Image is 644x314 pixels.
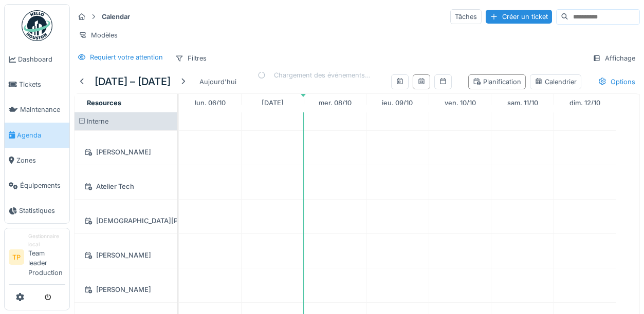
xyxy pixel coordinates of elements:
a: Zones [5,148,69,173]
strong: Calendar [98,12,134,22]
div: Modèles [74,28,122,43]
span: Maintenance [20,105,65,114]
a: 6 octobre 2025 [192,96,228,110]
a: TP Gestionnaire localTeam leader Production [9,232,65,284]
a: 12 octobre 2025 [567,96,603,110]
a: Agenda [5,123,69,148]
span: Tickets [19,80,65,89]
a: Statistiques [5,198,69,223]
a: 7 octobre 2025 [259,96,286,110]
div: [PERSON_NAME] [81,146,171,159]
div: Affichage [588,51,640,66]
div: Chargement des événements… [257,70,371,80]
a: 10 octobre 2025 [442,96,479,110]
div: Atelier Tech [81,180,171,193]
div: [PERSON_NAME] [81,249,171,262]
h5: [DATE] – [DATE] [95,75,171,88]
li: TP [9,249,24,265]
a: 8 octobre 2025 [316,96,354,110]
div: Planification [473,77,521,87]
div: Requiert votre attention [90,52,163,62]
a: 9 octobre 2025 [379,96,415,110]
span: Interne [87,117,108,125]
div: [PERSON_NAME] [81,283,171,296]
span: Resources [87,99,121,107]
div: Options [594,74,640,89]
span: Statistiques [19,206,65,215]
a: Maintenance [5,97,69,122]
span: Agenda [17,130,65,140]
span: Équipements [20,181,65,190]
a: Tickets [5,72,69,97]
span: Dashboard [18,54,65,64]
div: Calendrier [535,77,577,87]
div: Gestionnaire local [28,232,65,248]
a: Dashboard [5,47,69,72]
li: Team leader Production [28,232,65,282]
div: Créer un ticket [486,10,552,24]
span: Zones [16,155,65,165]
div: Filtres [171,51,211,66]
a: 11 octobre 2025 [505,96,541,110]
a: Équipements [5,173,69,198]
div: Tâches [450,9,482,24]
div: [DEMOGRAPHIC_DATA][PERSON_NAME] [81,214,171,227]
img: Badge_color-CXgf-gQk.svg [22,10,52,41]
div: Aujourd'hui [195,75,241,89]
